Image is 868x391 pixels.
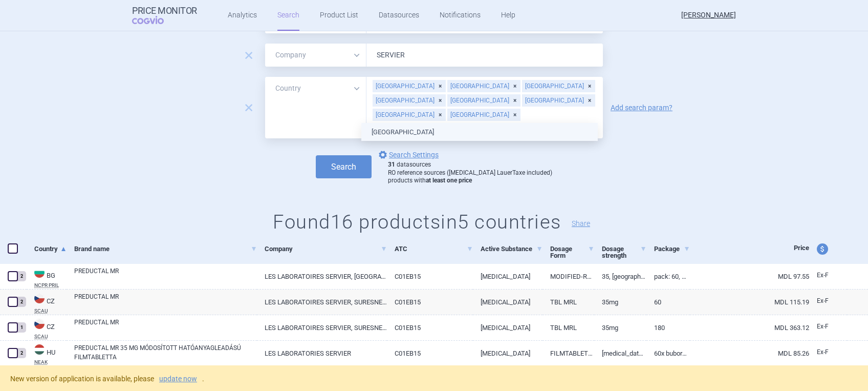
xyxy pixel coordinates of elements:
a: 60 [646,290,690,315]
div: [GEOGRAPHIC_DATA] [522,80,595,92]
span: COGVIO [132,16,178,24]
span: Ex-factory price [817,297,829,304]
img: Czech Republic [34,319,45,329]
a: 180 [646,315,690,340]
a: [MEDICAL_DATA] 35 mg [594,341,646,366]
a: Brand name [74,236,257,261]
strong: at least one price [426,177,472,184]
a: PREDUCTAL MR 35 MG MÓDOSÍTOTT HATÓANYAGLEADÁSÚ FILMTABLETTA [74,343,257,362]
abbr: SCAU — List of reimbursed medicinal products published by the State Institute for Drug Control, C... [34,334,67,339]
abbr: NEAK — PUPHA database published by the National Health Insurance Fund of Hungary. [34,360,67,365]
a: Company [265,236,387,261]
img: Bulgaria [34,267,45,278]
a: BGBGNCPR PRIL [27,266,67,288]
a: LES LABORATOIRES SERVIER, SURESNES CEDEX [257,290,387,315]
a: C01EB15 [387,264,473,289]
a: Ex-F [809,294,847,309]
div: [GEOGRAPHIC_DATA] [447,80,520,92]
a: [MEDICAL_DATA] [473,290,542,315]
a: CZCZSCAU [27,318,67,339]
a: CZCZSCAU [27,292,67,314]
div: 2 [17,348,26,358]
a: C01EB15 [387,315,473,340]
a: Package [654,236,690,261]
a: 35MG [594,315,646,340]
div: [GEOGRAPHIC_DATA] [447,94,520,107]
a: LES LABORATOIRES SERVIER, SURESNES CEDEX [257,315,387,340]
a: HUHUNEAK [27,343,67,365]
span: New version of application is available, please . [10,375,204,383]
div: 2 [17,271,26,281]
img: Hungary [34,344,45,355]
span: Ex-factory price [817,348,829,356]
a: [MEDICAL_DATA] [473,341,542,366]
a: LES LABORATOIRES SERVIER, [GEOGRAPHIC_DATA] [257,264,387,289]
span: Price [794,244,809,252]
a: Search Settings [377,149,439,161]
strong: Price Monitor [132,6,197,16]
a: LES LABORATORIES SERVIER [257,341,387,366]
a: Active Substance [481,236,542,261]
div: [GEOGRAPHIC_DATA] [522,94,595,107]
a: MODIFIED-RELEASE TABLET [542,264,595,289]
a: TBL MRL [542,290,595,315]
div: datasources RO reference sources ([MEDICAL_DATA] LauerTaxe included) products with [388,161,552,185]
span: Ex-factory price [817,323,829,330]
div: [GEOGRAPHIC_DATA] [373,94,446,107]
a: 60x buborékcsomagolásban [646,341,690,366]
a: Dosage strength [602,236,646,268]
li: [GEOGRAPHIC_DATA] [361,123,598,141]
abbr: SCAU — List of reimbursed medicinal products published by the State Institute for Drug Control, C... [34,308,67,314]
a: Ex-F [809,345,847,360]
a: [MEDICAL_DATA] [473,315,542,340]
a: PREDUCTAL MR [74,266,257,285]
a: MDL 97.55 [690,264,809,289]
a: PREDUCTAL MR [74,292,257,311]
a: MDL 115.19 [690,290,809,315]
a: 35MG [594,290,646,315]
a: ATC [395,236,473,261]
strong: 31 [388,161,395,168]
button: Share [572,220,590,227]
div: [GEOGRAPHIC_DATA] [447,109,520,121]
a: Price MonitorCOGVIO [132,6,197,25]
a: C01EB15 [387,290,473,315]
img: Czech Republic [34,293,45,303]
div: 2 [17,297,26,307]
button: Search [316,155,372,178]
a: Dosage Form [550,236,595,268]
a: FILMTABLETTA [542,341,595,366]
a: MDL 85.26 [690,341,809,366]
div: [GEOGRAPHIC_DATA] [373,109,446,121]
abbr: NCPR PRIL — National Council on Prices and Reimbursement of Medicinal Products, Bulgaria. Registe... [34,283,67,288]
a: Pack: 60, Blister PVC/Al [646,264,690,289]
a: Country [34,236,67,261]
div: [GEOGRAPHIC_DATA] [373,80,446,92]
a: update now [159,375,197,382]
a: MDL 363.12 [690,315,809,340]
span: Ex-factory price [817,272,829,279]
a: TBL MRL [542,315,595,340]
a: Ex-F [809,268,847,283]
a: 35, [GEOGRAPHIC_DATA] [594,264,646,289]
div: 1 [17,322,26,333]
a: C01EB15 [387,341,473,366]
a: PREDUCTAL MR [74,318,257,336]
a: Add search param? [611,104,672,111]
a: Ex-F [809,319,847,335]
a: [MEDICAL_DATA] [473,264,542,289]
